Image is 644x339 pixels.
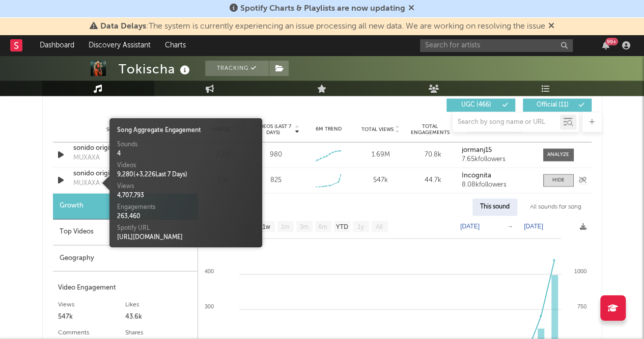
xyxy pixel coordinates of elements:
[376,223,382,230] text: All
[524,223,543,230] text: [DATE]
[81,35,158,56] a: Discovery Assistant
[158,35,193,56] a: Charts
[357,150,404,160] div: 1.69M
[462,172,491,179] strong: Incógnita
[58,310,125,323] div: 547k
[58,298,125,310] div: Views
[605,38,618,45] div: 99 +
[460,223,480,230] text: [DATE]
[240,5,405,13] span: Spotify Charts & Playlists are now updating
[117,234,183,241] a: [URL][DOMAIN_NAME]
[100,22,545,31] span: : The system is currently experiencing an issue processing all new data. We are working on resolv...
[462,181,533,189] div: 8.08k followers
[117,203,255,212] div: Engagements
[53,245,198,271] div: Geography
[357,175,404,186] div: 547k
[117,140,255,149] div: Sounds
[299,223,308,230] text: 3m
[204,303,213,309] text: 300
[73,178,100,189] div: MUXAXA
[117,182,255,191] div: Views
[117,191,255,200] div: 4,707,793
[117,212,255,221] div: 263,460
[453,118,560,126] input: Search by song name or URL
[462,156,533,163] div: 7.65k followers
[53,193,198,219] div: Growth
[73,153,100,163] div: MUXAXA
[205,61,269,76] button: Tracking
[522,198,589,216] div: All sounds for song
[472,198,517,216] div: This sound
[33,35,81,56] a: Dashboard
[409,175,457,186] div: 44.7k
[204,268,213,274] text: 400
[281,223,289,230] text: 1m
[408,5,414,13] span: Dismiss
[420,39,573,52] input: Search for artists
[462,147,492,153] strong: jormanj15
[73,143,180,153] a: sonido original
[119,61,192,77] div: Tokischa
[602,41,609,49] button: 99+
[574,268,586,274] text: 1000
[270,175,282,186] div: 825
[117,170,255,179] div: 9,280 ( + 3,226 Last 7 Days)
[357,223,363,230] text: 1y
[335,223,348,230] text: YTD
[58,326,125,338] div: Comments
[117,224,255,233] div: Spotify URL
[53,219,198,245] div: Top Videos
[125,298,192,310] div: Likes
[125,326,192,338] div: Shares
[318,223,327,230] text: 6m
[117,126,255,135] div: Song Aggregate Engagement
[462,172,533,179] a: Incógnita
[117,161,255,170] div: Videos
[523,98,592,112] button: Official(11)
[507,223,513,230] text: →
[262,223,270,230] text: 1w
[548,22,554,31] span: Dismiss
[270,150,282,160] div: 980
[117,149,255,159] div: 4
[73,169,180,179] a: sonido original
[577,303,586,309] text: 750
[125,310,192,323] div: 43.6k
[58,281,192,294] div: Video Engagement
[446,98,515,112] button: UGC(466)
[453,102,500,108] span: UGC ( 466 )
[100,22,146,31] span: Data Delays
[462,147,533,154] a: jormanj15
[409,150,457,160] div: 70.8k
[529,102,576,108] span: Official ( 11 )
